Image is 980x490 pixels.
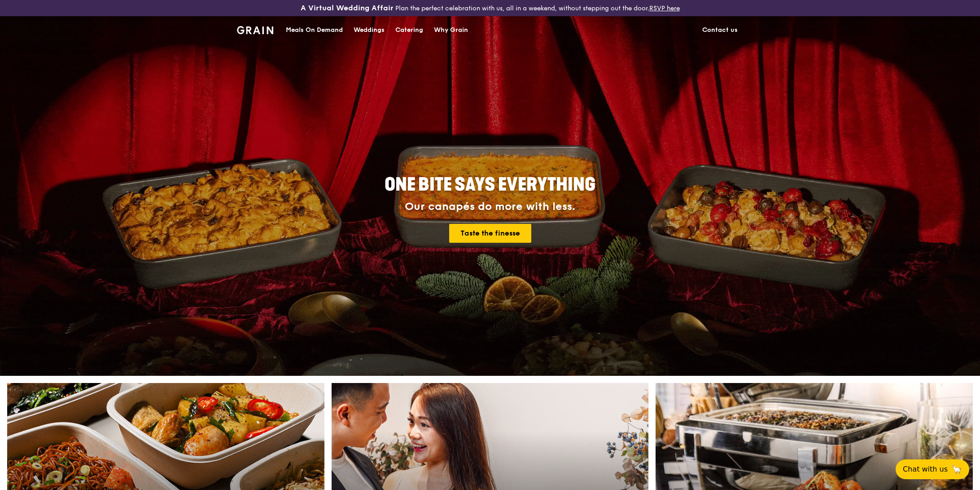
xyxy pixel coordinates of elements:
a: Why Grain [429,17,473,44]
span: ONE BITE SAYS EVERYTHING [385,174,595,196]
span: Chat with us [903,464,948,475]
a: Taste the finesse [449,224,531,243]
a: Contact us [697,17,743,44]
a: Catering [390,17,429,44]
div: Catering [395,17,423,44]
a: RSVP here [649,4,680,12]
span: 🦙 [951,464,962,475]
div: Plan the perfect celebration with us, all in a weekend, without stepping out the door. [232,4,748,13]
h3: A Virtual Wedding Affair [301,4,394,13]
img: Grain [237,26,273,34]
a: Weddings [348,17,390,44]
button: Chat with us🦙 [896,459,969,479]
div: Weddings [354,17,385,44]
div: Why Grain [434,17,468,44]
div: Our canapés do more with less. [328,200,652,213]
div: Meals On Demand [286,17,343,44]
a: GrainGrain [237,16,273,43]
